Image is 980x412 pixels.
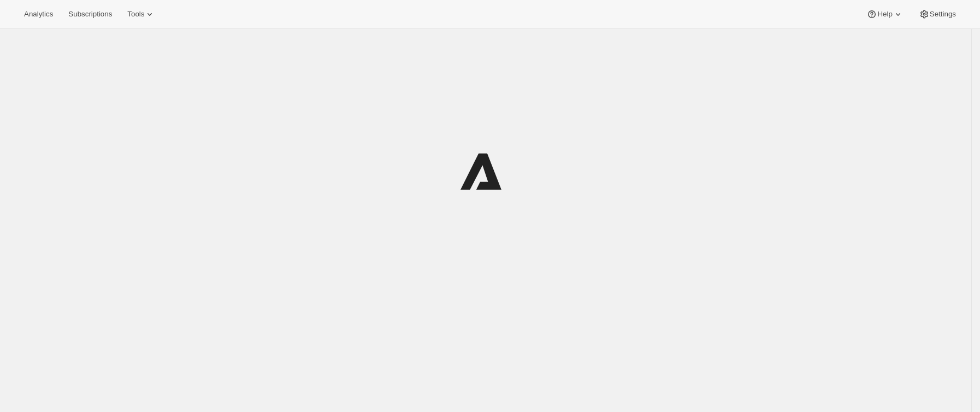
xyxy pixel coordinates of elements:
button: Analytics [17,7,60,22]
button: Tools [121,7,162,22]
button: Settings [912,7,963,22]
span: Settings [930,10,956,19]
span: Help [877,10,892,19]
span: Tools [127,10,144,19]
button: Help [860,7,910,22]
button: Subscriptions [62,7,119,22]
span: Analytics [24,10,53,19]
span: Subscriptions [68,10,112,19]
